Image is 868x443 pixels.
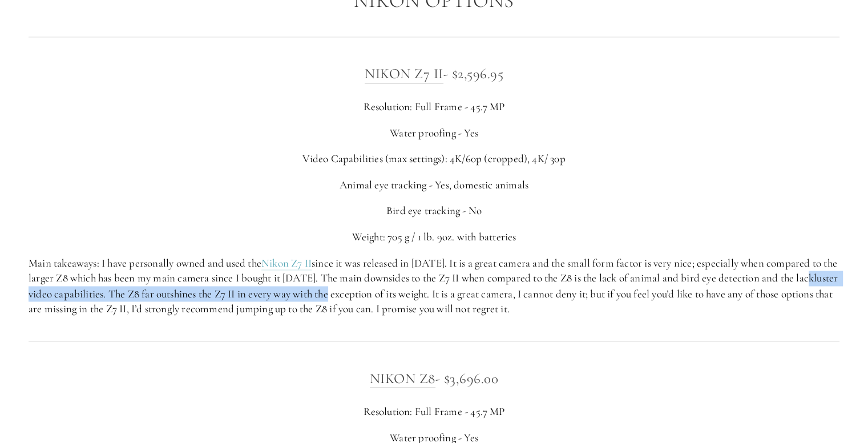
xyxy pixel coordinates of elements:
p: Weight: 705 g / 1 lb. 9oz. with batteries [29,229,839,245]
a: Nikon Z7 II [261,256,312,271]
h3: - $3,696.00 [29,367,839,389]
a: Nikon Z7 II [365,65,443,83]
p: Resolution: Full Frame - 45.7 MP [29,404,839,419]
a: NIKON Z8 [370,369,435,388]
p: Bird eye tracking - No [29,203,839,219]
p: Animal eye tracking - Yes, domestic animals [29,178,839,193]
p: Video Capabilities (max settings): 4K/60p (cropped), 4K/ 30p [29,151,839,167]
p: Main takeaways: I have personally owned and used the since it was released in [DATE]. It is a gre... [29,256,839,316]
p: Water proofing - Yes [29,126,839,141]
p: Resolution: Full Frame - 45.7 MP [29,99,839,115]
h3: - $2,596.95 [29,62,839,85]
